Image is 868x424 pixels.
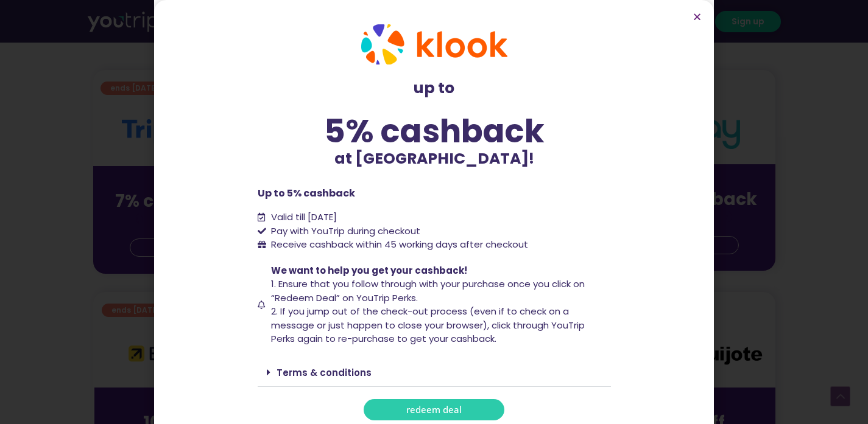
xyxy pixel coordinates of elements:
[258,186,611,201] p: Up to 5% cashback
[277,366,372,379] a: Terms & conditions
[271,264,467,277] span: We want to help you get your cashback!
[258,77,611,100] p: up to
[693,12,702,21] a: Close
[268,210,337,224] span: Valid till [DATE]
[268,238,528,252] span: Receive cashback within 45 working days after checkout
[268,224,420,238] span: Pay with YouTrip during checkout
[271,277,585,304] span: 1. Ensure that you follow through with your purchase once you click on “Redeem Deal” on YouTrip P...
[271,305,585,345] span: 2. If you jump out of the check-out process (even if to check on a message or just happen to clos...
[258,115,611,147] div: 5% cashback
[258,358,611,387] div: Terms & conditions
[406,405,462,414] span: redeem deal
[364,399,504,420] a: redeem deal
[258,147,611,170] p: at [GEOGRAPHIC_DATA]!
